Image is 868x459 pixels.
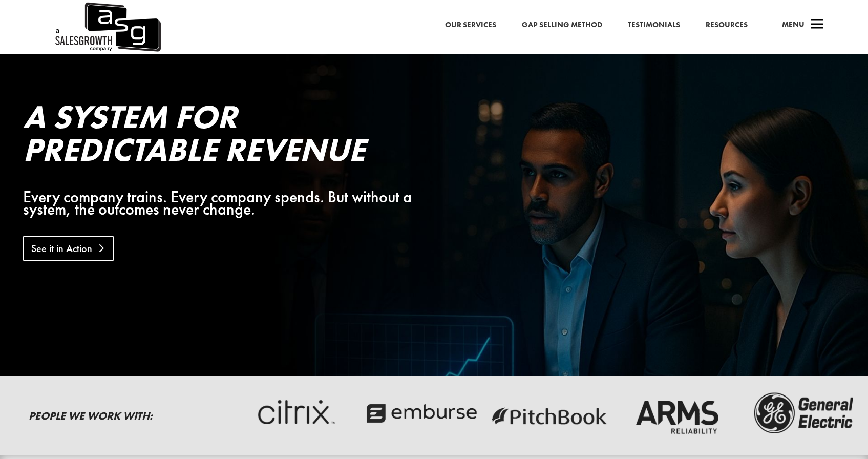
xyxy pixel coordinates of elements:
a: Gap Selling Method [522,18,602,32]
a: Our Services [445,18,496,32]
img: arms-reliability-logo-dark [618,390,736,437]
h2: A System for Predictable Revenue [23,100,448,171]
a: Resources [706,18,748,32]
img: critix-logo-dark [234,390,352,437]
img: pitchbook-logo-dark [490,390,608,437]
span: a [807,15,828,35]
div: Every company trains. Every company spends. But without a system, the outcomes never change. [23,191,448,216]
span: Menu [782,19,805,29]
img: ge-logo-dark [746,390,864,437]
a: See it in Action [23,236,114,261]
img: emburse-logo-dark [362,390,480,437]
a: Testimonials [628,18,680,32]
